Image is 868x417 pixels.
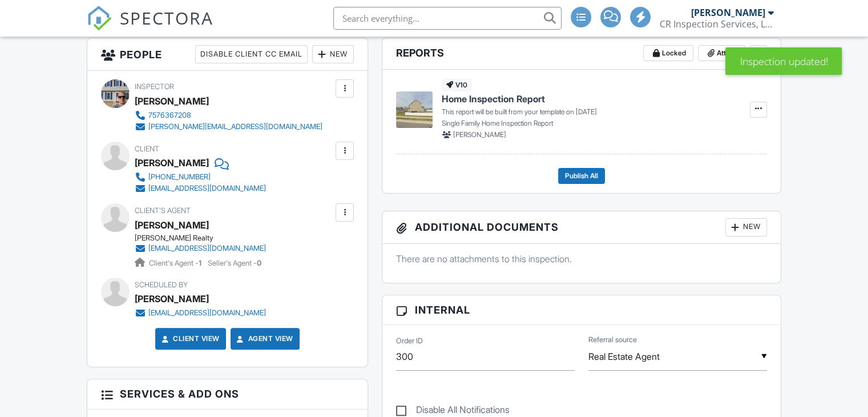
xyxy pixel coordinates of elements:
[660,18,774,30] div: CR Inspection Services, LLC
[148,122,322,131] div: [PERSON_NAME][EMAIL_ADDRESS][DOMAIN_NAME]
[725,218,767,236] div: New
[195,45,308,63] div: Disable Client CC Email
[135,82,174,91] span: Inspector
[149,259,203,267] span: Client's Agent -
[135,183,266,194] a: [EMAIL_ADDRESS][DOMAIN_NAME]
[148,111,191,120] div: 7576367208
[87,379,368,409] h3: Services & Add ons
[135,93,209,110] div: [PERSON_NAME]
[148,308,266,318] div: [EMAIL_ADDRESS][DOMAIN_NAME]
[148,244,266,253] div: [EMAIL_ADDRESS][DOMAIN_NAME]
[120,6,213,30] span: SPECTORA
[135,234,275,243] div: [PERSON_NAME] Realty
[87,38,368,71] h3: People
[135,145,159,153] span: Client
[135,206,191,215] span: Client's Agent
[159,333,220,344] a: Client View
[87,6,112,31] img: The Best Home Inspection Software - Spectora
[333,7,562,30] input: Search everything...
[396,252,767,265] p: There are no attachments to this inspection.
[257,259,261,267] strong: 0
[135,154,209,171] div: [PERSON_NAME]
[396,336,423,346] label: Order ID
[199,259,201,267] strong: 1
[135,307,266,319] a: [EMAIL_ADDRESS][DOMAIN_NAME]
[235,333,293,344] a: Agent View
[135,171,266,183] a: [PHONE_NUMBER]
[135,290,209,307] div: [PERSON_NAME]
[382,295,781,325] h3: Internal
[135,216,209,234] a: [PERSON_NAME]
[135,121,322,133] a: [PERSON_NAME][EMAIL_ADDRESS][DOMAIN_NAME]
[382,211,781,244] h3: Additional Documents
[148,184,266,193] div: [EMAIL_ADDRESS][DOMAIN_NAME]
[135,280,188,289] span: Scheduled By
[691,7,765,18] div: [PERSON_NAME]
[588,335,637,345] label: Referral source
[725,47,842,75] div: Inspection updated!
[208,259,261,267] span: Seller's Agent -
[312,45,354,63] div: New
[135,110,322,121] a: 7576367208
[135,243,266,254] a: [EMAIL_ADDRESS][DOMAIN_NAME]
[148,173,211,182] div: [PHONE_NUMBER]
[87,15,213,39] a: SPECTORA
